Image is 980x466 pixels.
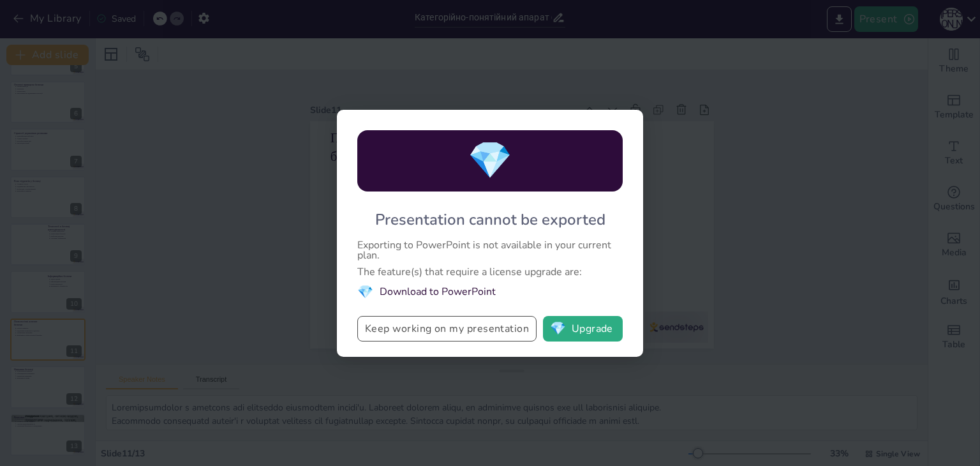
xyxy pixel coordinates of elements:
[468,136,512,185] span: diamond
[357,283,623,301] li: Download to PowerPoint
[357,316,537,342] button: Keep working on my presentation
[375,209,605,230] div: Presentation cannot be exported
[357,267,623,277] div: The feature(s) that require a license upgrade are:
[550,322,566,335] span: diamond
[357,240,623,260] div: Exporting to PowerPoint is not available in your current plan.
[543,316,623,342] button: diamondUpgrade
[357,283,373,301] span: diamond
